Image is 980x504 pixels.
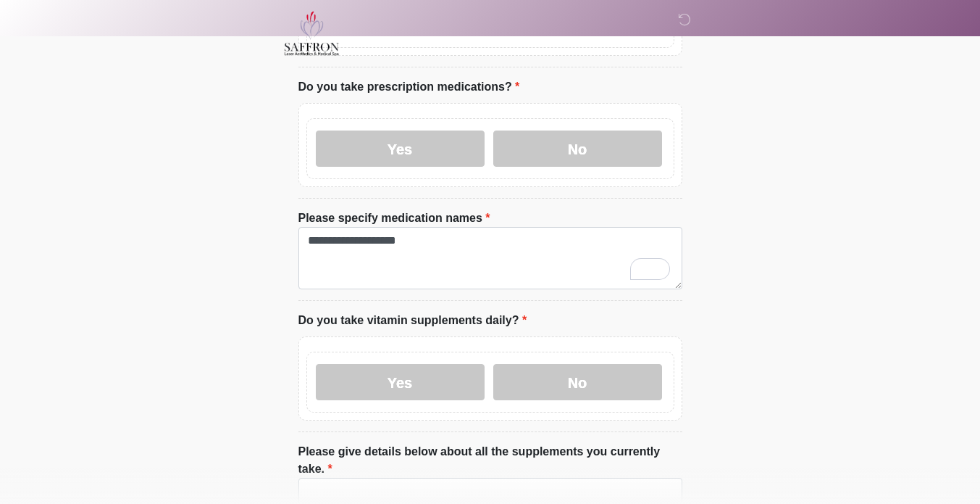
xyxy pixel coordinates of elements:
[284,11,340,56] img: Saffron Laser Aesthetics and Medical Spa Logo
[298,78,520,96] label: Do you take prescription medications?
[493,131,662,167] label: No
[298,312,527,329] label: Do you take vitamin supplements daily?
[298,443,682,478] label: Please give details below about all the supplements you currently take.
[298,227,682,289] textarea: To enrich screen reader interactions, please activate Accessibility in Grammarly extension settings
[493,364,662,400] label: No
[316,364,485,400] label: Yes
[298,210,490,227] label: Please specify medication names
[316,131,485,167] label: Yes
